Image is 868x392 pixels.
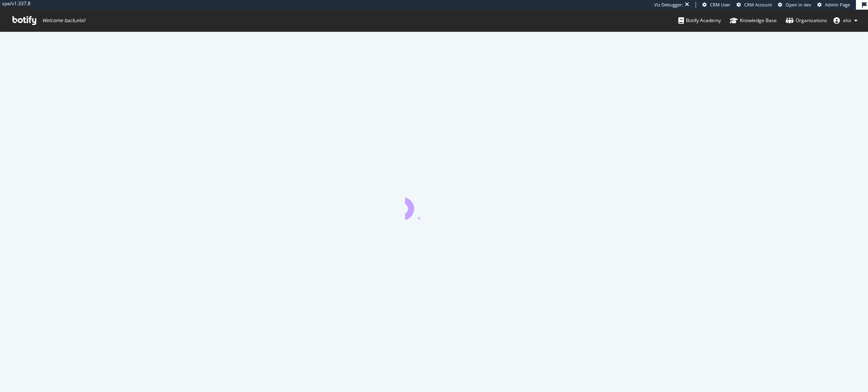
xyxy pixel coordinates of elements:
[654,2,683,8] div: Viz Debugger:
[843,17,851,24] span: eloi
[786,16,827,25] div: Organizations
[678,10,721,31] a: Botify Academy
[678,16,721,25] div: Botify Academy
[730,16,777,25] div: Knowledge Base
[778,2,811,8] a: Open in dev
[405,191,463,220] div: animation
[737,2,772,8] a: CRM Account
[730,10,777,31] a: Knowledge Base
[825,2,850,8] span: Admin Page
[702,2,731,8] a: CRM User
[786,10,827,31] a: Organizations
[710,2,731,8] span: CRM User
[42,17,85,24] span: Welcome back, eloi !
[817,2,850,8] a: Admin Page
[786,2,811,8] span: Open in dev
[827,14,864,27] button: eloi
[744,2,772,8] span: CRM Account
